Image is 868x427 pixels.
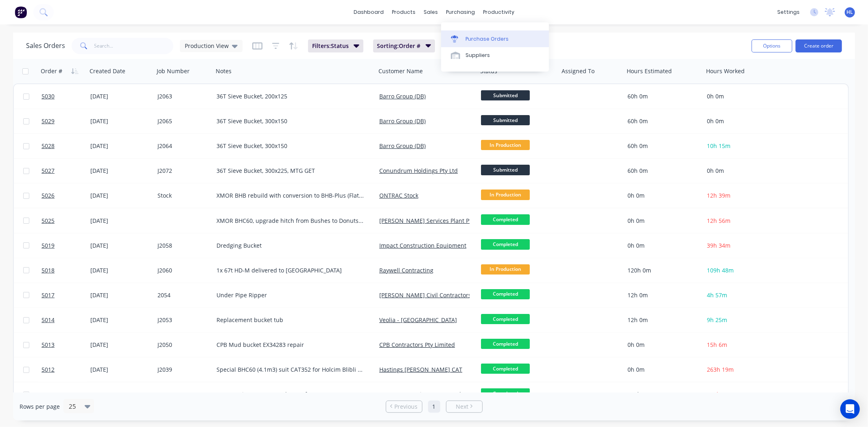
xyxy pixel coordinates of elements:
[216,316,365,324] div: Replacement bucket tub
[627,92,697,100] div: 60h 0m
[312,42,349,50] span: Filters: Status
[216,242,365,250] div: Dredging Bucket
[216,92,365,100] div: 36T Sieve Bucket, 200x125
[627,217,697,225] div: 0h 0m
[441,47,549,63] a: Suppliers
[90,316,151,324] div: [DATE]
[379,117,426,125] a: Barro Group (DB)
[42,366,55,374] span: 5012
[157,366,208,374] div: J2039
[41,67,62,75] div: Order #
[157,390,208,399] div: J2047 - Part 2
[627,192,697,200] div: 0h 0m
[216,142,365,150] div: 36T Sieve Bucket, 300x150
[466,35,509,43] div: Purchase Orders
[481,190,530,200] span: In Production
[42,242,55,250] span: 5019
[90,291,151,299] div: [DATE]
[42,291,55,299] span: 5017
[707,390,734,398] span: 154h 17m
[379,192,418,199] a: ONTRAC Stock
[796,39,842,52] button: Create order
[90,266,151,274] div: [DATE]
[90,117,151,125] div: [DATE]
[378,67,423,75] div: Customer Name
[707,242,730,249] span: 39h 34m
[42,266,55,274] span: 5018
[707,117,724,125] span: 0h 0m
[456,403,468,411] span: Next
[157,117,208,125] div: J2065
[42,159,90,183] a: 5027
[373,39,435,52] button: Sorting:Order #
[42,209,90,233] a: 5025
[379,217,484,224] a: [PERSON_NAME] Services Plant Pty Ltd
[481,165,530,175] span: Submitted
[90,67,125,75] div: Created Date
[90,390,151,399] div: [DATE]
[26,42,65,50] h1: Sales Orders
[752,39,792,52] button: Options
[216,390,365,399] div: 50T Premium Quarry Bucket (2 of 2)
[216,341,365,349] div: CPB Mud bucket EX34283 repair
[379,366,462,373] a: Hastings [PERSON_NAME] CAT
[481,314,530,324] span: Completed
[216,117,365,125] div: 36T Sieve Bucket, 300x150
[216,217,365,225] div: XMOR BHC60, upgrade hitch from Bushes to Donuts plus Bearings
[379,167,458,174] a: Conundrum Holdings Pty Ltd
[481,239,530,249] span: Completed
[706,67,745,75] div: Hours Worked
[388,6,420,18] div: products
[707,92,724,100] span: 0h 0m
[42,341,55,349] span: 5013
[216,291,365,299] div: Under Pipe Ripper
[157,192,208,200] div: Stock
[308,39,363,52] button: Filters:Status
[627,117,697,125] div: 60h 0m
[446,403,482,411] a: Next page
[94,38,174,54] input: Search...
[481,289,530,299] span: Completed
[377,42,421,50] span: Sorting: Order #
[42,308,90,332] a: 5014
[42,117,55,125] span: 5029
[157,167,208,175] div: J2072
[379,92,426,100] a: Barro Group (DB)
[157,67,190,75] div: Job Number
[707,142,730,150] span: 10h 15m
[42,233,90,258] a: 5019
[42,316,55,324] span: 5014
[383,401,486,413] ul: Pagination
[42,183,90,208] a: 5026
[707,316,727,324] span: 9h 25m
[379,291,471,299] a: [PERSON_NAME] Civil Contractors
[379,390,466,398] a: Western Quarries - Dunsworthy
[20,403,60,411] span: Rows per page
[90,366,151,374] div: [DATE]
[627,316,697,324] div: 12h 0m
[216,366,365,374] div: Special BHC60 (4.1m3) suit CAT352 for Holcim Blibli QLD
[42,283,90,307] a: 5017
[15,6,27,18] img: Factory
[157,291,208,299] div: 2054
[627,266,697,274] div: 120h 0m
[216,67,232,75] div: Notes
[481,214,530,224] span: Completed
[216,167,365,175] div: 36T Sieve Bucket, 300x225, MTG GET
[157,266,208,274] div: J2060
[481,90,530,100] span: Submitted
[627,291,697,299] div: 12h 0m
[90,341,151,349] div: [DATE]
[379,266,433,274] a: Raywell Contracting
[157,142,208,150] div: J2064
[42,167,55,175] span: 5027
[481,339,530,349] span: Completed
[481,264,530,274] span: In Production
[441,30,549,47] a: Purchase Orders
[216,192,365,200] div: XMOR BHB rebuild with conversion to BHB-Plus (Flat Lip)
[481,388,530,399] span: Completed
[481,140,530,150] span: In Production
[157,242,208,250] div: J2058
[90,92,151,100] div: [DATE]
[42,192,55,200] span: 5026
